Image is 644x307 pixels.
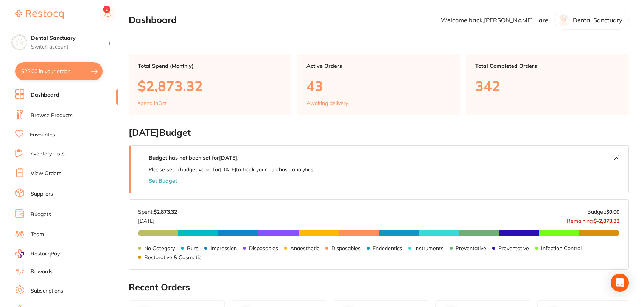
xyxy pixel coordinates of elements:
p: No Category [144,245,175,251]
p: Disposables [331,245,361,251]
p: Active Orders [306,63,451,69]
strong: $0.00 [606,208,619,215]
p: Instruments [414,245,443,251]
strong: $2,873.32 [154,208,177,215]
p: Anaesthetic [290,245,319,251]
a: Browse Products [31,112,73,119]
a: Restocq Logo [15,6,64,23]
a: Suppliers [31,190,53,198]
strong: $-2,873.32 [594,218,619,224]
p: Infection Control [541,245,582,251]
a: Total Completed Orders342 [466,54,629,115]
button: $22.00 in your order [15,62,103,80]
h2: [DATE] Budget [129,127,629,138]
img: Dental Sanctuary [12,35,27,50]
h2: Dashboard [129,15,177,25]
h4: Dental Sanctuary [31,34,107,42]
a: Active Orders43Awaiting delivery [297,54,460,115]
p: Disposables [249,245,278,251]
p: spend in Oct [138,100,167,106]
p: Total Completed Orders [475,63,620,69]
p: Remaining: [567,215,619,224]
span: RestocqPay [31,250,60,258]
p: Restorative & Cosmetic [144,254,201,260]
p: Burs [187,245,198,251]
button: Set Budget [149,178,177,184]
strong: Budget has not been set for [DATE] . [149,154,238,161]
a: View Orders [31,170,61,177]
a: Team [31,231,44,238]
p: 342 [475,78,620,94]
p: Welcome back, [PERSON_NAME] Hare [441,17,548,23]
a: Subscriptions [31,287,63,295]
p: Endodontics [373,245,402,251]
a: Budgets [31,211,51,218]
img: RestocqPay [15,249,24,258]
p: [DATE] [138,215,177,224]
a: RestocqPay [15,249,60,258]
h2: Recent Orders [129,282,629,293]
p: Switch account [31,43,107,51]
a: Favourites [30,131,55,139]
img: Restocq Logo [15,10,64,19]
p: Total Spend (Monthly) [138,63,282,69]
div: Open Intercom Messenger [611,274,629,292]
p: Impression [210,245,237,251]
p: Dental Sanctuary [573,17,622,23]
a: Total Spend (Monthly)$2,873.32spend inOct [129,54,291,115]
p: 43 [306,78,451,94]
p: Preventative [456,245,486,251]
p: Awaiting delivery [306,100,348,106]
a: Dashboard [31,91,59,99]
p: Preventative [498,245,529,251]
a: Rewards [31,268,53,276]
p: Spent: [138,209,177,215]
a: Inventory Lists [29,150,65,158]
p: $2,873.32 [138,78,282,94]
p: Please set a budget value for [DATE] to track your purchase analytics. [149,166,314,172]
p: Budget: [587,209,619,215]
